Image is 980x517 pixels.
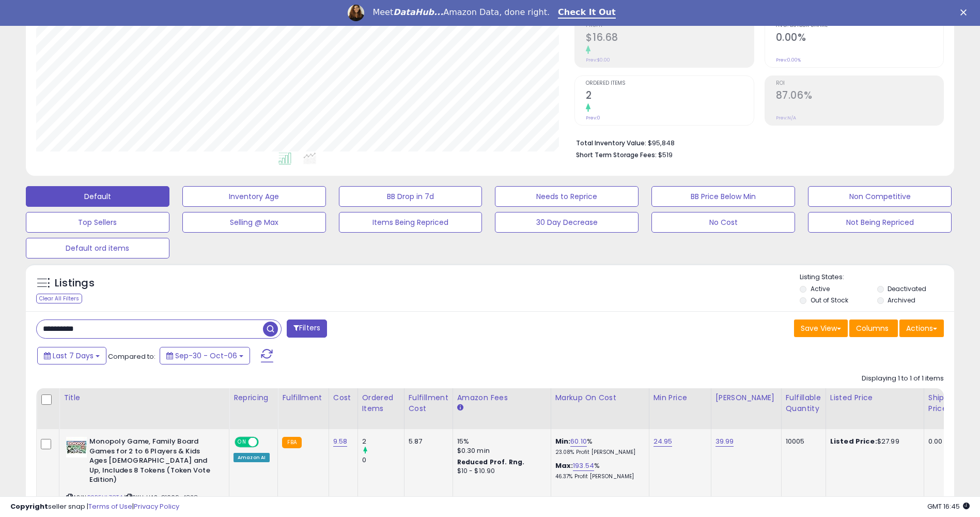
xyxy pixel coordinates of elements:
[849,320,898,337] button: Columns
[495,186,639,207] button: Needs to Reprice
[236,438,248,447] span: ON
[372,7,550,18] div: Meet Amazon Data, done right.
[555,461,641,480] div: %
[362,437,404,446] div: 2
[108,352,155,361] span: Compared to:
[257,438,274,447] span: OFF
[409,392,448,414] div: Fulfillment Cost
[88,501,132,511] a: Terms of Use
[776,81,943,86] span: ROI
[651,212,795,233] button: No Cost
[409,437,445,446] div: 5.87
[794,320,848,337] button: Save View
[786,392,821,414] div: Fulfillable Quantity
[555,473,641,480] p: 46.37% Profit [PERSON_NAME]
[64,392,225,403] div: Title
[715,392,777,403] div: [PERSON_NAME]
[715,436,734,447] a: 39.99
[333,392,353,403] div: Cost
[555,436,571,446] b: Min:
[776,23,943,28] span: Avg. Buybox Share
[586,81,753,86] span: Ordered Items
[651,186,795,207] button: BB Price Below Min
[830,392,920,403] div: Listed Price
[811,284,830,293] label: Active
[586,115,600,121] small: Prev: 0
[124,493,198,501] span: | SKU: HAS-C1009-4828
[457,403,463,413] small: Amazon Fees.
[800,272,954,282] p: Listing States:
[888,284,926,293] label: Deactivated
[786,437,818,446] div: 10005
[586,89,753,103] h2: 2
[339,186,483,207] button: BB Drop in 7d
[576,136,936,148] li: $95,848
[26,212,169,233] button: Top Sellers
[362,392,400,414] div: Ordered Items
[457,392,547,403] div: Amazon Fees
[160,347,250,364] button: Sep-30 - Oct-06
[26,238,169,258] button: Default ord items
[37,347,106,364] button: Last 7 Days
[175,351,237,361] span: Sep-30 - Oct-06
[776,115,796,121] small: Prev: N/A
[134,501,179,511] a: Privacy Policy
[53,351,94,361] span: Last 7 Days
[576,150,657,159] b: Short Term Storage Fees:
[928,437,945,446] div: 0.00
[36,294,82,303] div: Clear All Filters
[570,436,587,447] a: 60.10
[66,437,87,458] img: 51hX6TbwZ5L._SL40_.jpg
[234,453,270,462] div: Amazon AI
[928,392,949,414] div: Ship Price
[573,461,594,471] a: 193.54
[862,374,944,384] div: Displaying 1 to 1 of 1 items
[10,501,48,511] strong: Copyright
[776,57,801,63] small: Prev: 0.00%
[576,139,646,147] b: Total Inventory Value:
[457,446,543,455] div: $0.30 min
[776,89,943,103] h2: 87.06%
[811,296,848,305] label: Out of Stock
[348,5,364,21] img: Profile image for Georgie
[960,9,971,16] div: Close
[457,458,525,466] b: Reduced Prof. Rng.
[287,320,327,338] button: Filters
[393,7,443,17] i: DataHub...
[333,436,348,447] a: 9.58
[362,455,404,465] div: 0
[856,323,889,333] span: Columns
[26,186,169,207] button: Default
[586,23,753,28] span: Profit
[899,320,944,337] button: Actions
[457,437,543,446] div: 15%
[654,392,707,403] div: Min Price
[654,436,673,447] a: 24.95
[457,467,543,476] div: $10 - $10.90
[10,502,179,512] div: seller snap | |
[495,212,639,233] button: 30 Day Decrease
[234,392,273,403] div: Repricing
[555,437,641,456] div: %
[888,296,915,305] label: Archived
[808,212,952,233] button: Not Being Repriced
[830,436,877,446] b: Listed Price:
[808,186,952,207] button: Non Competitive
[182,186,326,207] button: Inventory Age
[776,32,943,45] h2: 0.00%
[927,501,970,511] span: 2025-10-14 16:45 GMT
[586,32,753,45] h2: $16.68
[339,212,483,233] button: Items Being Repriced
[558,7,616,19] a: Check It Out
[555,392,645,403] div: Markup on Cost
[282,392,324,403] div: Fulfillment
[55,276,95,291] h5: Listings
[551,388,649,429] th: The percentage added to the cost of goods (COGS) that forms the calculator for Min & Max prices.
[555,449,641,456] p: 23.08% Profit [PERSON_NAME]
[830,437,916,446] div: $27.99
[87,493,122,502] a: B0B5HLZ8T4
[555,461,573,470] b: Max:
[282,437,301,448] small: FBA
[182,212,326,233] button: Selling @ Max
[586,57,610,63] small: Prev: $0.00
